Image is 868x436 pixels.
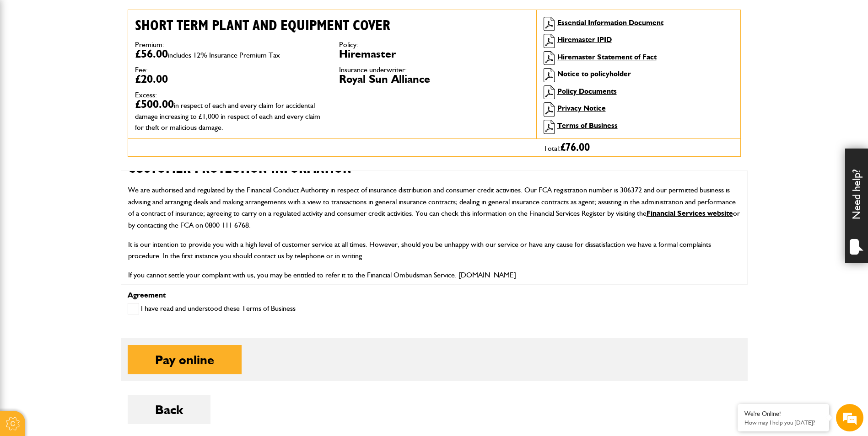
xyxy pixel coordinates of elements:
div: Need help? [845,149,868,263]
span: includes 12% Insurance Premium Tax [168,51,280,59]
dd: £20.00 [135,74,325,85]
p: How may I help you today? [744,419,822,426]
p: We are authorised and regulated by the Financial Conduct Authority in respect of insurance distri... [128,184,740,231]
dd: Royal Sun Alliance [339,74,529,85]
a: Hiremaster Statement of Fact [557,53,657,61]
p: It is our intention to provide you with a high level of customer service at all times. However, s... [128,239,740,262]
div: Total: [536,139,740,156]
label: I have read and understood these Terms of Business [128,303,296,314]
a: Policy Documents [557,87,617,96]
dt: Insurance underwriter: [339,66,529,74]
dt: Policy: [339,41,529,48]
dd: £500.00 [135,99,325,132]
div: We're Online! [744,410,822,418]
span: £ [561,142,590,153]
h2: Short term plant and equipment cover [135,17,529,34]
span: in respect of each and every claim for accidental damage increasing to £1,000 in respect of each ... [135,101,320,132]
a: Privacy Notice [557,104,606,112]
a: Terms of Business [557,121,618,130]
dt: Premium: [135,41,325,48]
dt: Fee: [135,66,325,74]
button: Pay online [128,345,242,374]
dd: £56.00 [135,48,325,59]
p: Agreement [128,292,741,299]
button: Back [128,395,210,424]
a: Essential Information Document [557,18,663,27]
dd: Hiremaster [339,48,529,59]
a: Financial Services website [647,209,733,218]
dt: Excess: [135,91,325,99]
a: Notice to policyholder [557,69,631,78]
p: If you cannot settle your complaint with us, you may be entitled to refer it to the Financial Omb... [128,269,740,281]
a: Hiremaster IPID [557,35,612,44]
span: 76.00 [566,142,590,153]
